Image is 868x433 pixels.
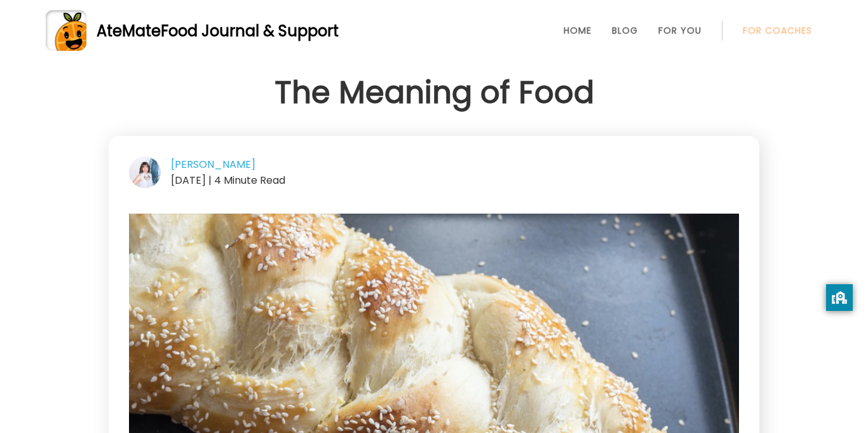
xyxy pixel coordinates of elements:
img: author-Amy-Bondar.jpg [129,156,161,188]
a: For You [658,25,702,36]
div: AteMate [86,20,339,42]
span: Food Journal & Support [161,20,339,41]
div: [DATE] | 4 Minute Read [129,172,739,188]
a: AteMateFood Journal & Support [46,10,822,51]
a: [PERSON_NAME] [171,157,255,172]
a: Blog [612,25,638,36]
a: Home [564,25,592,36]
button: privacy banner [826,284,853,311]
h1: The Meaning of Food [109,70,759,116]
a: For Coaches [743,25,812,36]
